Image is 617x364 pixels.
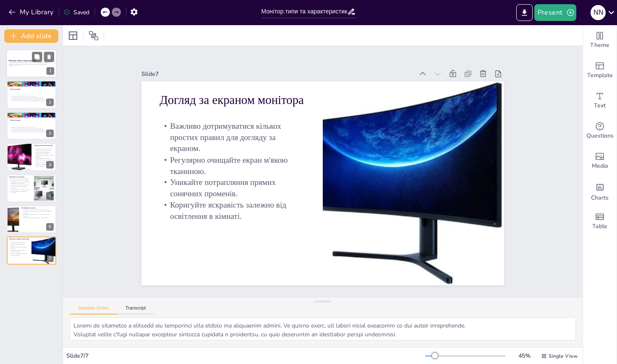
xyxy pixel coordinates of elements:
[32,52,42,62] button: Duplicate Slide
[583,206,617,237] div: Add a table
[34,144,54,147] p: Характеристики моніторів
[549,353,578,359] span: Single View
[592,222,607,231] span: Table
[34,162,54,167] p: Яскравість і контрастність визначають, як яскраво і чітко ви бачите зображення.
[261,5,347,18] input: Insert title
[9,253,29,256] p: Коригуйте яскравість залежно від освітлення в кімнаті.
[583,86,617,116] div: Add text boxes
[10,97,54,99] p: LCD монітори легші і тонші, але можуть мати обмежені кути огляду.
[21,209,54,211] p: Важливо враховувати ваші потреби при виборі монітора.
[10,119,54,122] p: Типи моніторів
[7,143,56,171] div: https://cdn.sendsteps.com/images/slides/2025_15_09_07_15-kj4HS96twsVl9qVV.jpegХарактеристики моні...
[586,131,614,140] span: Questions
[583,55,617,86] div: Add ready made slides
[9,60,36,61] strong: Монітори: Типи та характеристики
[7,174,56,202] div: https://cdn.sendsteps.com/images/slides/2025_15_09_07_15-P6PUYzFNjyVP34Gl.jpegПереваги та недолік...
[159,91,305,108] p: Догляд за екраном монітора
[6,5,57,19] button: My Library
[587,71,613,80] span: Template
[9,238,29,241] p: Догляд за екраном монітора
[583,25,617,55] div: Change the overall theme
[516,4,533,21] button: Export to PowerPoint
[9,62,54,65] p: У цій презентації ми розглянемо різні типи моніторів, їх характеристики, переваги та недоліки, а ...
[70,305,117,315] button: Speaker Notes
[583,116,617,146] div: Get real-time input from your audience
[46,161,54,169] div: 4
[46,192,54,200] div: 5
[10,98,54,100] p: LED монітори є енергозберігаючими та забезпечують кращу яскравість.
[21,211,54,213] p: Для [PERSON_NAME] потрібен монітор з високою частотою оновлення.
[9,184,31,189] p: LED монітори забезпечують хорошу яскравість, але можуть мати меншу контрастність.
[6,49,57,78] div: Монітори: Типи та характеристикиУ цій презентації ми розглянемо різні типи моніторів, їх характер...
[117,305,154,315] button: Transcript
[21,214,54,217] p: Для роботи важливо мати монітор з хорошою кольоровою передачею.
[10,100,54,101] p: OLED монітори забезпечують чудову якість зображення, але можуть бути дорожчими.
[159,154,305,177] p: Регулярно очищайте екран м'якою тканиною.
[46,255,54,262] div: 7
[46,130,54,137] div: 3
[10,126,54,128] p: Типи моніторів включають LCD, LED, OLED та CRT.
[591,193,609,203] span: Charts
[44,52,54,62] button: Delete Slide
[9,176,31,178] p: Переваги та недоліки
[592,161,608,171] span: Media
[34,158,54,162] p: Частота оновлення впливає на плавність зображення при швидкому русі.
[10,128,54,130] p: LCD монітори легші і тонші, але можуть мати обмежені кути огляду.
[70,317,576,341] textarea: Loremi do sitametco a elitsedd eiu temporinci utla etdolo ma aliquaenim admini. Ve quisno exerc, ...
[534,4,576,21] button: Present
[7,237,56,264] div: https://cdn.sendsteps.com/images/logo/sendsteps_logo_white.pnghttps://cdn.sendsteps.com/images/lo...
[7,81,56,108] div: https://cdn.sendsteps.com/images/slides/2025_15_09_07_15-Ny7pODIhwa173w-8.jpegТипи моніторівТипи ...
[21,217,54,218] p: Для перегляду фільмів великий екран буде перевагою.
[34,155,54,158] p: Роздільна здатність впливає на чіткість зображення.
[7,112,56,140] div: https://cdn.sendsteps.com/images/slides/2025_15_09_07_15-Ny7pODIhwa173w-8.jpegТипи моніторівТипи ...
[9,247,29,250] p: Регулярно очищайте екран м'якою тканиною.
[583,176,617,206] div: Add charts and graphs
[89,31,99,41] span: Position
[9,178,31,181] p: OLED монітори забезпечують яскраві кольори, але можуть бути дорожчими.
[10,130,54,131] p: LED монітори є енергозберігаючими та забезпечують кращу яскравість.
[46,223,54,231] div: 6
[591,5,606,20] div: n n
[66,29,80,42] div: Layout
[47,68,54,75] div: 1
[583,146,617,176] div: Add images, graphics, shapes or video
[34,148,54,155] p: Основні характеристики моніторів включають роздільну здатність, частоту оновлення, яскравість, ко...
[4,29,58,43] button: Add slide
[159,177,305,200] p: Уникайте потрапляння прямих сонячних променів.
[9,242,29,247] p: Важливо дотримуватися кількох простих правил для догляду за екраном.
[63,8,89,16] div: Saved
[159,120,305,154] p: Важливо дотримуватися кількох простих правил для догляду за екраном.
[7,205,56,233] div: https://cdn.sendsteps.com/images/slides/2025_15_09_07_15-sqXuzlO8MMfqqt6l.pngЯк вибрати моніторВа...
[9,65,54,67] p: Generated with [URL]
[66,352,425,360] div: Slide 7 / 7
[594,101,606,110] span: Text
[9,181,31,184] p: LCD монітори є більш доступними, але з обмеженими кутами огляду.
[21,207,54,209] p: Як вибрати монітор
[159,199,305,222] p: Коригуйте яскравість залежно від освітлення в кімнаті.
[141,70,413,78] div: Slide 7
[9,189,31,193] p: CRT монітори, хоча й застарілі, можуть бути корисними для специфічних застосувань.
[10,95,54,97] p: Типи моніторів включають LCD, LED, OLED та CRT.
[514,352,534,360] div: 45 %
[46,99,54,106] div: 2
[10,88,54,90] p: Типи моніторів
[9,250,29,252] p: Уникайте потрапляння прямих сонячних променів.
[590,41,609,50] span: Theme
[591,4,606,21] button: n n
[10,131,54,133] p: OLED монітори забезпечують чудову якість зображення, але можуть бути дорожчими.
